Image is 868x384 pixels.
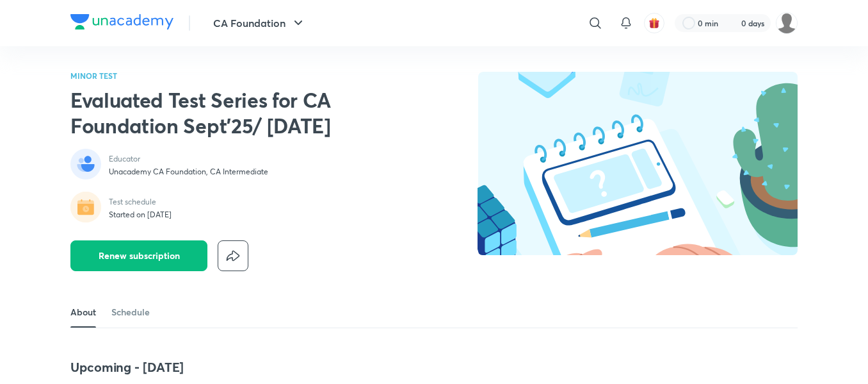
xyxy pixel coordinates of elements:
img: avatar [648,17,660,29]
a: About [70,297,96,328]
button: Renew subscription [70,240,207,271]
p: Educator [109,154,268,164]
p: Started on [DATE] [109,210,172,220]
h4: Upcoming - [DATE] [70,359,553,376]
p: Test schedule [109,197,172,207]
button: avatar [644,13,664,33]
p: MINOR TEST [70,72,398,79]
img: streak [726,17,739,29]
button: CA Foundation [205,10,314,36]
p: Unacademy CA Foundation, CA Intermediate [109,167,268,177]
a: Schedule [111,297,150,328]
a: Company Logo [70,14,173,33]
img: Syeda Nayareen [776,12,798,34]
span: Renew subscription [99,249,180,262]
img: Company Logo [70,14,173,29]
h2: Evaluated Test Series for CA Foundation Sept'25/ [DATE] [70,87,398,138]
